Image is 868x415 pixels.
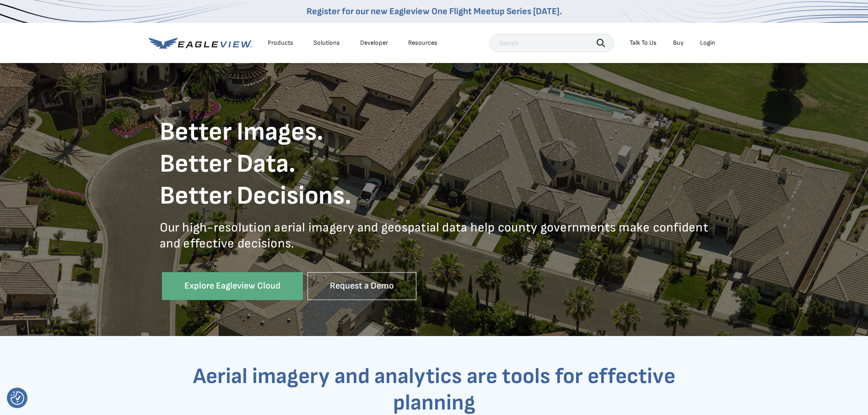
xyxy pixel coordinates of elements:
[160,220,709,265] p: Our high-resolution aerial imagery and geospatial data help county governments make confident and...
[408,39,437,47] div: Resources
[313,39,340,47] div: Solutions
[162,272,303,300] a: Explore Eagleview Cloud
[700,39,715,47] div: Login
[11,391,24,405] img: Revisit consent button
[360,39,388,47] a: Developer
[630,39,657,47] div: Talk To Us
[490,34,614,52] input: Search
[673,39,684,47] a: Buy
[268,39,293,47] div: Products
[160,116,709,212] h1: Better Images. Better Data. Better Decisions.
[307,6,562,17] a: Register for our new Eagleview One Flight Meetup Series [DATE].
[307,272,416,300] a: Request a Demo
[11,391,24,405] button: Consent Preferences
